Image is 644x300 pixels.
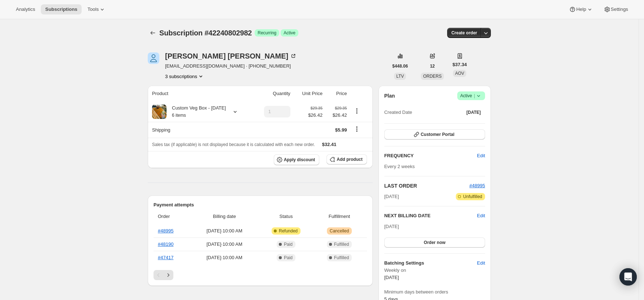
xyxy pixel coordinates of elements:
div: [PERSON_NAME] [PERSON_NAME] [165,52,297,60]
button: Product actions [351,107,363,115]
small: 6 items [172,113,186,118]
span: $26.42 [308,112,323,119]
span: | [474,93,475,99]
a: #47417 [158,255,173,260]
a: #48995 [470,183,485,188]
span: Every 2 weeks [384,164,415,169]
span: Order now [424,240,445,245]
small: $29.35 [311,106,323,110]
span: Sales tax (if applicable) is not displayed because it is calculated with each new order. [152,142,315,147]
span: Analytics [16,7,35,12]
div: Open Intercom Messenger [619,268,637,286]
th: Order [154,209,191,224]
span: Unfulfilled [463,194,482,200]
button: Next [163,270,173,280]
button: Apply discount [274,154,320,165]
span: Apply discount [284,157,315,163]
span: Created Date [384,109,412,116]
button: Tools [83,4,110,14]
span: Help [576,7,586,12]
span: [DATE] [384,193,399,200]
small: $29.35 [335,106,347,110]
img: product img [152,104,167,119]
th: Product [148,86,252,102]
span: Billing date [193,213,256,220]
span: Status [260,213,312,220]
span: Fulfilled [334,241,349,247]
span: [DATE] · 10:00 AM [193,227,256,235]
span: Refunded [279,228,298,234]
button: #48995 [470,182,485,189]
h2: FREQUENCY [384,152,477,159]
span: Active [284,30,295,36]
h2: NEXT BILLING DATE [384,212,477,219]
span: Fulfilled [334,255,349,261]
span: Tools [87,7,99,12]
th: Shipping [148,122,252,138]
a: #48190 [158,241,173,247]
h6: Batching Settings [384,260,477,267]
span: Paid [284,255,293,261]
span: $37.34 [453,61,467,68]
span: Add product [337,157,362,162]
span: Edit [477,152,485,159]
button: 12 [425,61,439,71]
span: $5.99 [335,127,347,133]
span: $32.41 [322,142,337,147]
span: Create order [451,30,477,36]
button: Edit [477,212,485,219]
span: Weekly on [384,267,485,274]
th: Unit Price [293,86,325,102]
span: Edit [477,260,485,267]
span: Settings [611,7,628,12]
button: Analytics [12,4,39,14]
button: [DATE] [462,107,485,117]
button: Edit [473,257,489,269]
span: [DATE] [384,275,399,280]
button: Create order [447,28,481,38]
div: Custom Veg Box - [DATE] [167,104,226,119]
span: Sharyn Barclay [148,52,159,64]
button: Product actions [165,73,204,80]
h2: Plan [384,92,395,99]
button: Order now [384,237,485,248]
span: [DATE] · 10:00 AM [193,254,256,261]
span: [DATE] [384,224,399,229]
th: Quantity [252,86,293,102]
span: ORDERS [423,74,441,79]
span: Recurring [258,30,276,36]
span: Subscription #42240802982 [159,29,252,37]
span: $26.42 [327,112,347,119]
button: Edit [473,150,489,162]
span: Active [460,92,482,99]
span: Cancelled [330,228,349,234]
span: [DATE] [466,110,481,115]
span: AOV [455,71,464,76]
span: [DATE] · 10:00 AM [193,241,256,248]
h2: LAST ORDER [384,182,470,189]
span: LTV [396,74,404,79]
span: $448.06 [392,63,408,69]
h2: Payment attempts [154,201,367,209]
span: Fulfillment [316,213,363,220]
nav: Pagination [154,270,367,280]
span: Minimum days between orders [384,288,485,296]
button: Shipping actions [351,125,363,133]
a: #48995 [158,228,173,233]
button: Subscriptions [148,28,158,38]
button: Settings [599,4,632,14]
button: Subscriptions [41,4,82,14]
span: [EMAIL_ADDRESS][DOMAIN_NAME] · [PHONE_NUMBER] [165,63,297,70]
button: Add product [327,154,367,164]
button: $448.06 [388,61,412,71]
span: Paid [284,241,293,247]
span: Customer Portal [421,132,454,137]
button: Help [565,4,597,14]
button: Customer Portal [384,129,485,140]
th: Price [325,86,349,102]
span: Subscriptions [45,7,77,12]
span: 12 [430,63,435,69]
